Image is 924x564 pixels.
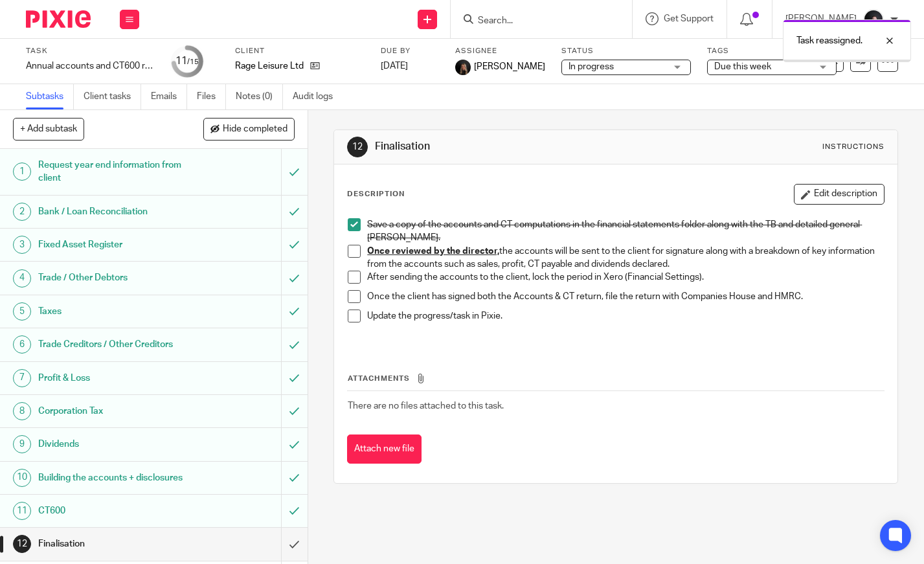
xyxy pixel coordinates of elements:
[375,140,644,153] h1: Finalisation
[38,335,192,354] h1: Trade Creditors / Other Creditors
[455,60,471,75] img: 455A9867.jpg
[455,46,545,56] label: Assignee
[236,84,283,109] a: Notes (0)
[84,84,141,109] a: Client tasks
[293,84,343,109] a: Audit logs
[714,62,771,71] span: Due this week
[38,434,192,454] h1: Dividends
[381,46,439,56] label: Due by
[26,60,155,73] div: Annual accounts and CT600 return
[347,137,368,157] div: 12
[38,268,192,288] h1: Trade / Other Debtors
[38,401,192,421] h1: Corporation Tax
[794,184,885,205] button: Edit description
[367,271,884,284] p: After sending the accounts to the client, lock the period in Xero (Financial Settings).
[796,34,862,47] p: Task reassigned.
[822,142,885,152] div: Instructions
[151,84,187,109] a: Emails
[13,369,31,387] div: 7
[26,46,155,56] label: Task
[347,434,422,464] button: Attach new file
[348,401,504,411] span: There are no files attached to this task.
[381,62,408,71] span: [DATE]
[223,124,287,135] span: Hide completed
[569,62,614,71] span: In progress
[13,435,31,453] div: 9
[38,235,192,254] h1: Fixed Asset Register
[26,10,91,28] img: Pixie
[38,501,192,521] h1: CT600
[38,534,192,554] h1: Finalisation
[13,118,84,140] button: + Add subtask
[38,155,192,188] h1: Request year end information from client
[863,9,884,30] img: 455A2509.jpg
[13,163,31,181] div: 1
[187,58,199,65] small: /15
[13,402,31,420] div: 8
[367,310,884,322] p: Update the progress/task in Pixie.
[367,290,884,303] p: Once the client has signed both the Accounts & CT return, file the return with Companies House an...
[235,60,304,73] p: Rage Leisure Ltd
[38,468,192,488] h1: Building the accounts + disclosures
[13,535,31,553] div: 12
[197,84,226,109] a: Files
[348,375,410,382] span: Attachments
[203,118,295,140] button: Hide completed
[367,218,884,245] p: Save a copy of the accounts and CT computations in the financial statements folder along with the...
[13,335,31,354] div: 6
[347,189,405,199] p: Description
[235,46,365,56] label: Client
[13,469,31,487] div: 10
[13,302,31,321] div: 5
[13,203,31,221] div: 2
[367,247,499,256] u: Once reviewed by the director,
[13,236,31,254] div: 3
[38,302,192,321] h1: Taxes
[474,60,545,73] span: [PERSON_NAME]
[38,202,192,221] h1: Bank / Loan Reconciliation
[13,502,31,520] div: 11
[367,245,884,271] p: the accounts will be sent to the client for signature along with a breakdown of key information f...
[38,368,192,388] h1: Profit & Loss
[175,54,199,69] div: 11
[13,269,31,288] div: 4
[26,84,74,109] a: Subtasks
